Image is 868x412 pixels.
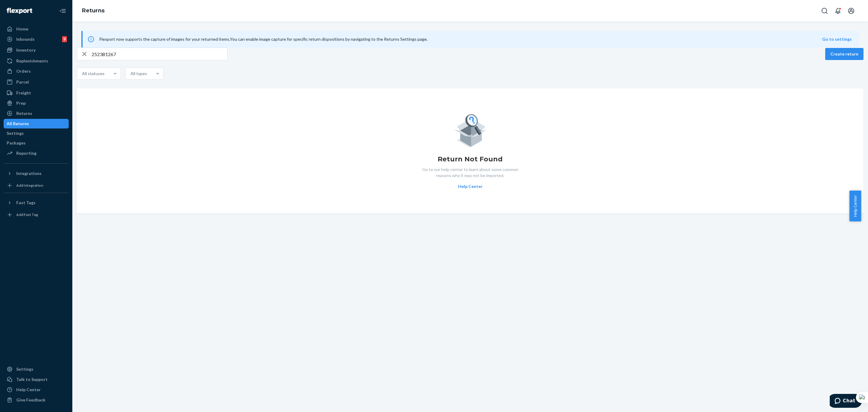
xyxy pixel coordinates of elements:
[16,200,36,206] div: Fast Tags
[16,26,28,32] div: Home
[16,376,48,382] div: Talk to Support
[4,24,69,34] a: Home
[16,36,35,42] div: Inbounds
[417,166,523,179] p: Go to our help center to learn about some common reasons why it may not be imported.
[830,394,862,409] iframe: Opens a widget where you can chat to one of our agents
[16,47,36,53] div: Inventory
[77,2,109,20] ol: breadcrumbs
[4,210,69,220] a: Add Fast Tag
[16,397,46,403] div: Give Feedback
[82,7,105,14] a: Returns
[845,5,857,17] button: Open account menu
[16,366,33,372] div: Settings
[4,395,69,405] button: Give Feedback
[4,88,69,98] a: Freight
[4,109,69,118] a: Returns
[16,387,41,393] div: Help Center
[4,364,69,374] a: Settings
[82,71,105,77] div: All statuses
[16,58,48,64] div: Replenishments
[16,90,31,96] div: Freight
[7,140,26,146] div: Packages
[819,5,831,17] button: Open Search Box
[92,48,227,60] input: Search returns by rma, id, tracking number
[131,71,147,77] div: All types
[99,36,230,42] span: Flexport now supports the capture of images for your returned items.
[4,375,69,384] button: Talk to Support
[825,48,863,60] button: Create return
[16,100,26,106] div: Prep
[4,181,69,190] a: Add Integration
[4,34,69,44] a: Inbounds9
[4,128,69,138] a: Settings
[822,36,852,42] button: Go to settings
[16,183,43,188] div: Add Integration
[4,98,69,108] a: Prep
[16,110,32,116] div: Returns
[4,169,69,178] button: Integrations
[4,385,69,395] a: Help Center
[16,79,29,85] div: Parcel
[7,8,32,14] img: Flexport logo
[62,36,67,42] div: 9
[4,138,69,148] a: Packages
[7,121,29,127] div: All Returns
[832,5,844,17] button: Open notifications
[849,191,861,221] button: Help Center
[4,66,69,76] a: Orders
[16,150,36,156] div: Reporting
[4,45,69,55] a: Inventory
[4,148,69,158] a: Reporting
[16,68,31,74] div: Orders
[4,198,69,208] button: Fast Tags
[4,77,69,87] a: Parcel
[4,119,69,128] a: All Returns
[16,170,42,176] div: Integrations
[16,212,38,217] div: Add Fast Tag
[458,183,483,189] button: Help Center
[230,36,428,42] span: You can enable image capture for specific return dispositions by navigating to the Returns Settin...
[438,154,503,164] h1: Return Not Found
[454,113,487,147] img: Empty list
[57,5,69,17] button: Close Navigation
[4,56,69,66] a: Replenishments
[7,130,24,136] div: Settings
